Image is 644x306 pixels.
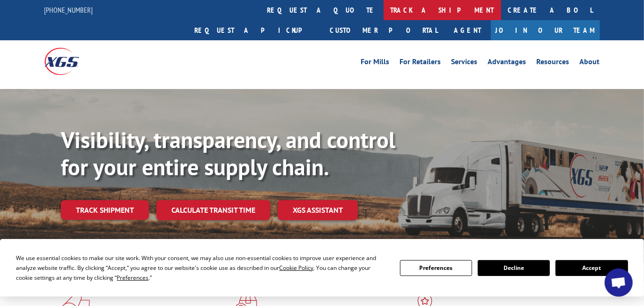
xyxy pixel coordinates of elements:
div: Open chat [605,269,633,297]
button: Decline [478,260,550,276]
a: For Mills [361,58,390,68]
b: Visibility, transparency, and control for your entire supply chain. [61,125,395,181]
a: Resources [537,58,570,68]
a: For Retailers [400,58,441,68]
a: Services [452,58,478,68]
a: Join Our Team [491,20,600,40]
span: Preferences [117,274,148,282]
button: Accept [555,260,628,276]
button: Preferences [400,260,472,276]
a: Calculate transit time [156,200,270,220]
a: Request a pickup [188,20,323,40]
a: Customer Portal [323,20,445,40]
a: About [580,58,600,68]
a: Track shipment [61,200,149,220]
a: Agent [445,20,491,40]
a: XGS ASSISTANT [278,200,358,220]
div: We use essential cookies to make our site work. With your consent, we may also use non-essential ... [16,253,388,283]
a: [PHONE_NUMBER] [44,5,93,15]
a: Advantages [488,58,526,68]
span: Cookie Policy [279,264,313,272]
